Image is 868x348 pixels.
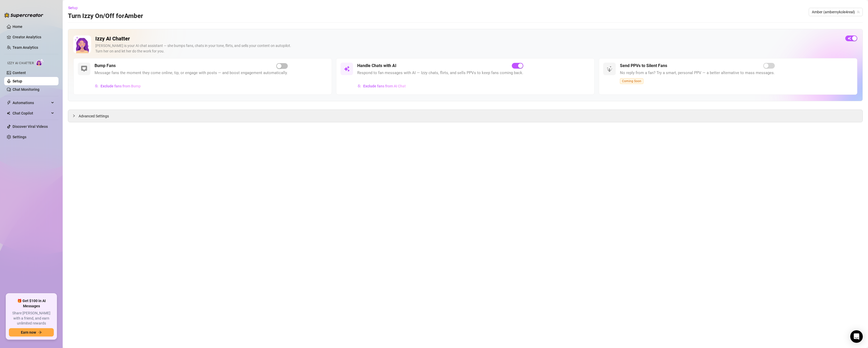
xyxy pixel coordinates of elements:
[95,84,98,88] img: svg%3e
[73,35,91,53] img: Izzy AI Chatter
[13,25,22,29] a: Home
[9,298,54,309] span: 🎁 Get $100 in AI Messages
[357,70,523,76] span: Respond to fan messages with AI — Izzy chats, flirts, and sells PPVs to keep fans coming back.
[38,331,42,334] span: arrow-right
[95,82,141,90] button: Exclude fans from Bump
[81,66,87,72] img: svg%3e
[620,63,667,69] h5: Send PPVs to Silent Fans
[13,79,22,83] a: Setup
[72,114,75,117] span: collapsed
[21,330,36,334] span: Earn now
[68,6,78,10] span: Setup
[95,43,841,54] div: [PERSON_NAME] is your AI chat assistant — she bumps fans, chats in your tone, flirts, and sells y...
[95,63,116,69] h5: Bump Fans
[357,84,361,88] img: svg%3e
[36,59,44,66] img: AI Chatter
[13,45,38,50] a: Team Analytics
[13,135,26,139] a: Settings
[95,70,288,76] span: Message fans the moment they come online, tip, or engage with posts — and boost engagement automa...
[9,311,54,326] span: Share [PERSON_NAME] with a friend, and earn unlimited rewards
[68,4,82,12] button: Setup
[7,101,11,105] span: thunderbolt
[79,113,109,119] span: Advanced Settings
[72,113,79,119] div: collapsed
[13,124,48,129] a: Discover Viral Videos
[95,35,841,42] h2: Izzy AI Chatter
[13,109,50,117] span: Chat Copilot
[13,33,54,41] a: Creator Analytics
[7,61,34,66] span: Izzy AI Chatter
[9,328,54,337] button: Earn nowarrow-right
[620,78,643,84] span: Coming Soon
[13,71,26,75] a: Content
[812,8,860,16] span: Amber (ambernykole4real)
[68,12,143,20] h3: Turn Izzy On/Off for Amber
[357,63,396,69] h5: Handle Chats with AI
[4,13,43,18] img: logo-BBDzfeDw.svg
[363,84,406,88] span: Exclude fans from AI Chat
[850,330,863,343] div: Open Intercom Messenger
[357,82,406,90] button: Exclude fans from AI Chat
[344,66,350,72] img: svg%3e
[101,84,141,88] span: Exclude fans from Bump
[606,66,613,72] img: svg%3e
[857,10,860,14] span: team
[620,70,775,76] span: No reply from a fan? Try a smart, personal PPV — a better alternative to mass messages.
[13,87,39,92] a: Chat Monitoring
[7,111,10,115] img: Chat Copilot
[13,99,50,107] span: Automations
